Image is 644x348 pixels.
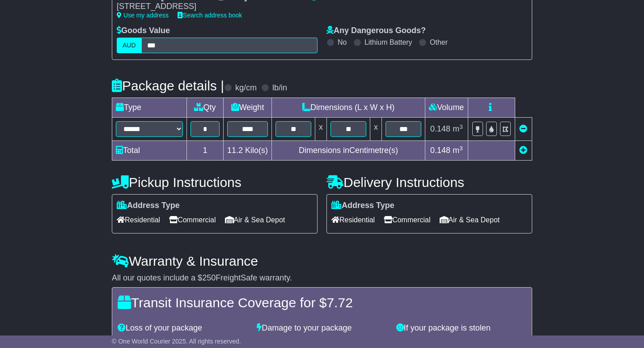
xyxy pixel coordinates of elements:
[112,98,187,118] td: Type
[227,146,243,155] span: 11.2
[117,38,142,53] label: AUD
[453,124,463,133] span: m
[331,201,394,211] label: Address Type
[187,141,224,161] td: 1
[459,123,463,130] sup: 3
[112,78,224,93] h4: Package details |
[117,2,301,12] div: [STREET_ADDRESS]
[364,38,412,47] label: Lithium Battery
[519,146,527,155] a: Add new item
[430,38,448,47] label: Other
[326,295,352,310] span: 7.72
[338,38,347,47] label: No
[178,12,242,19] a: Search address book
[326,26,426,36] label: Any Dangerous Goods?
[113,323,252,333] div: Loss of your package
[272,83,287,93] label: lb/in
[425,98,468,118] td: Volume
[112,273,532,283] div: All our quotes include a $ FreightSafe warranty.
[272,98,425,118] td: Dimensions (L x W x H)
[440,213,500,227] span: Air & Sea Depot
[187,98,224,118] td: Qty
[117,201,180,211] label: Address Type
[202,273,216,282] span: 250
[430,124,450,133] span: 0.148
[252,323,391,333] div: Damage to your package
[519,124,527,133] a: Remove this item
[169,213,216,227] span: Commercial
[224,141,272,161] td: Kilo(s)
[112,254,532,268] h4: Warranty & Insurance
[326,175,532,190] h4: Delivery Instructions
[112,338,241,345] span: © One World Courier 2025. All rights reserved.
[117,26,170,36] label: Goods Value
[235,83,257,93] label: kg/cm
[370,118,382,141] td: x
[459,145,463,152] sup: 3
[112,141,187,161] td: Total
[112,175,318,190] h4: Pickup Instructions
[272,141,425,161] td: Dimensions in Centimetre(s)
[315,118,327,141] td: x
[225,213,285,227] span: Air & Sea Depot
[392,323,531,333] div: If your package is stolen
[453,146,463,155] span: m
[331,213,375,227] span: Residential
[117,213,160,227] span: Residential
[384,213,430,227] span: Commercial
[117,12,169,19] a: Use my address
[430,146,450,155] span: 0.148
[224,98,272,118] td: Weight
[118,295,526,310] h4: Transit Insurance Coverage for $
